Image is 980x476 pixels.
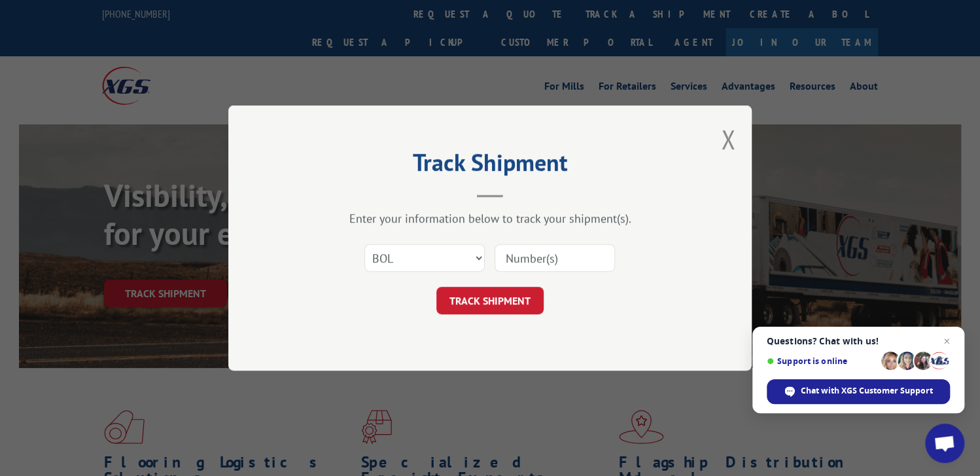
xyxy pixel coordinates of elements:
div: Chat with XGS Customer Support [767,379,950,404]
span: Chat with XGS Customer Support [801,385,933,397]
span: Close chat [939,333,954,349]
input: Number(s) [495,244,615,272]
button: TRACK SHIPMENT [436,287,544,314]
button: Close modal [721,122,735,156]
h2: Track Shipment [294,153,686,178]
div: Open chat [925,424,964,463]
div: Enter your information below to track your shipment(s). [294,211,686,226]
span: Support is online [767,356,877,366]
span: Questions? Chat with us! [767,336,950,346]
